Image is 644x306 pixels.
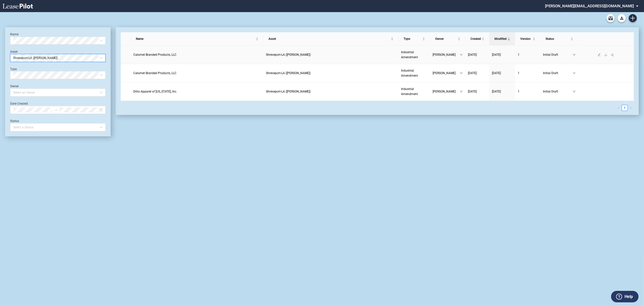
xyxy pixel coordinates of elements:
span: Modified [494,36,507,41]
a: [DATE] [492,71,513,76]
span: Calumet Branded Products, LLC [133,53,177,56]
th: Type [399,32,430,46]
th: Version [515,32,540,46]
th: Asset [263,32,399,46]
span: [DATE] [468,90,477,93]
span: [DATE] [468,53,477,56]
span: Shreveport-LA (SHREVE) [266,53,311,56]
md-menu: Download Blank Form List [616,14,627,22]
span: Industrial Amendment [401,69,418,77]
span: down [573,72,576,75]
a: Shreveport-LA ([PERSON_NAME]) [266,71,396,76]
label: Asset [10,50,18,53]
span: Asset [268,36,390,41]
label: Owner [10,84,19,88]
span: Name [136,36,255,41]
span: [PERSON_NAME] [433,71,460,76]
span: Industrial Amendment [401,50,418,59]
span: [PERSON_NAME] [433,52,460,57]
a: [DATE] [492,89,513,94]
span: download [604,53,607,56]
a: Ditto Apparel of [US_STATE], Inc. [133,89,261,94]
span: Calumet Branded Products, LLC [133,71,177,75]
th: Created [465,32,489,46]
span: [DATE] [492,90,501,93]
span: 1 [518,71,519,75]
span: 1 [518,90,519,93]
li: Next Page [628,105,634,111]
a: Calumet Branded Products, LLC [133,52,261,57]
span: Initial Draft [543,71,573,76]
span: [PERSON_NAME] [433,89,460,94]
a: 1 [622,105,628,111]
button: right [628,105,634,111]
a: Shreveport-LA ([PERSON_NAME]) [266,89,396,94]
a: Shreveport-LA ([PERSON_NAME]) [266,52,396,57]
span: down [460,53,463,56]
span: edit [598,53,601,56]
span: Initial Draft [543,52,573,57]
span: 1 [518,53,519,56]
span: Version [520,36,532,41]
span: down [460,90,463,93]
span: Ditto Apparel of California, Inc. [133,90,177,93]
a: Industrial Amendment [401,50,428,60]
a: 1 [518,52,538,57]
span: Initial Draft [543,89,573,94]
li: 1 [622,105,628,111]
a: edit [596,53,603,56]
span: left [617,107,620,109]
a: Archive [607,14,615,22]
th: Status [540,32,578,46]
span: Shreveport-LA (SHREVE) [266,90,311,93]
span: share-alt [611,53,614,57]
span: down [573,90,576,93]
button: left [616,105,622,111]
a: Calumet Branded Products, LLC [133,71,261,76]
a: 1 [518,89,538,94]
a: [DATE] [468,71,487,76]
a: 1 [518,71,538,76]
a: Create new document [629,14,637,22]
span: [DATE] [468,71,477,75]
span: Created [470,36,481,41]
span: [DATE] [492,71,501,75]
a: Industrial Amendment [401,86,428,97]
li: Previous Page [616,105,622,111]
button: Help [611,291,639,302]
span: Owner [435,36,457,41]
span: right [630,107,632,109]
label: Name [10,33,18,36]
th: Modified [489,32,515,46]
span: Shreveport-LA (SHREVE) [13,54,103,62]
span: Industrial Amendment [401,87,418,96]
label: Type [10,67,17,71]
span: [DATE] [492,53,501,56]
th: Name [131,32,263,46]
a: [DATE] [468,89,487,94]
th: Owner [430,32,465,46]
button: Download Blank Form [618,14,626,22]
span: down [460,72,463,75]
span: Type [404,36,422,41]
label: Help [625,293,633,300]
label: Date Created [10,102,28,105]
a: Industrial Amendment [401,68,428,78]
span: to [54,108,58,112]
a: [DATE] [468,52,487,57]
a: [DATE] [492,52,513,57]
span: Status [546,36,570,41]
label: Status [10,119,19,123]
span: down [573,53,576,56]
span: Shreveport-LA (SHREVE) [266,71,311,75]
span: swap-right [54,108,58,112]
